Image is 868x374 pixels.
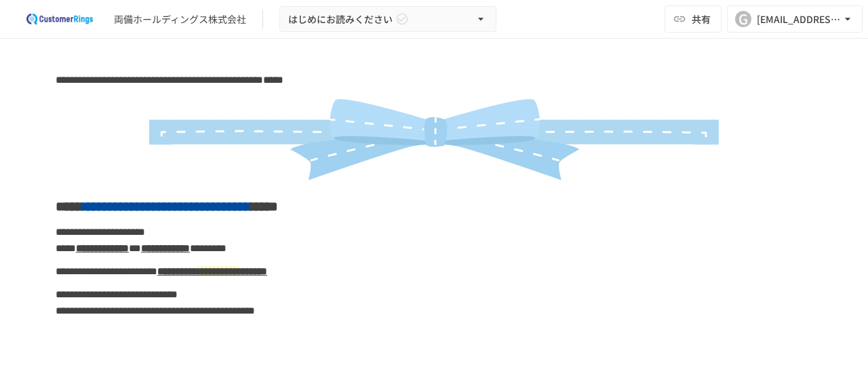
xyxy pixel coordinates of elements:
[288,11,393,28] span: はじめにお読みください
[692,12,711,26] span: 共有
[735,11,751,27] div: G
[665,5,722,33] button: 共有
[727,5,863,33] button: G[EMAIL_ADDRESS][DOMAIN_NAME]
[105,95,763,183] img: Ddkbq4okBfCbQBHdoxFEAQXocsBjeRHF5Vl1sBcGsuM
[757,11,841,28] div: [EMAIL_ADDRESS][DOMAIN_NAME]
[279,6,496,33] button: はじめにお読みください
[114,12,246,26] div: 両備ホールディングス株式会社
[16,8,103,30] img: 2eEvPB0nRDFhy0583kMjGN2Zv6C2P7ZKCFl8C3CzR0M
